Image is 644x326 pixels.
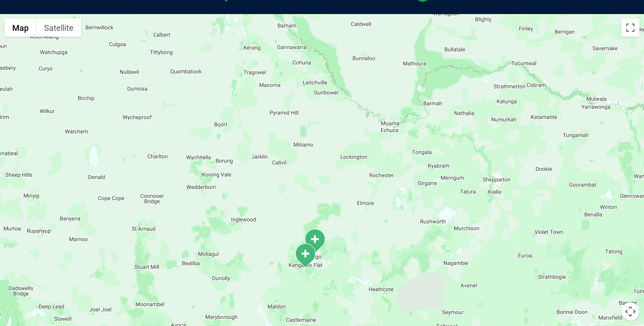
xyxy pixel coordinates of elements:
[36,19,81,37] button: Show satellite imagery
[294,243,317,268] div: Kangaroo Flat
[303,229,326,253] div: White Hills
[5,19,36,37] button: Show street map
[621,19,639,37] button: Toggle fullscreen view
[621,302,639,321] button: Map camera controls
